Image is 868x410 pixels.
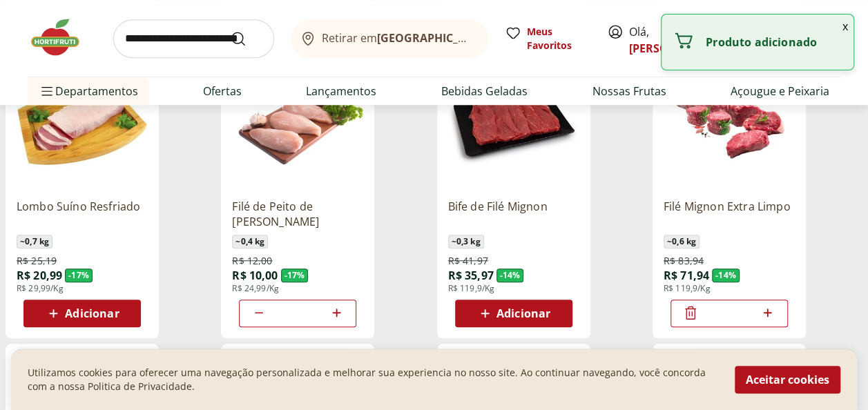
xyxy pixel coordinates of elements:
a: Meus Favoritos [505,25,590,52]
a: Bife de Filé Mignon [448,199,579,229]
span: R$ 119,9/Kg [448,283,495,294]
span: R$ 10,00 [232,268,278,283]
span: R$ 29,99/Kg [17,283,64,294]
span: R$ 12,00 [232,254,272,268]
img: Filé Mignon Extra Limpo [664,57,795,188]
span: Olá, [629,23,691,57]
a: Lançamentos [306,83,376,99]
input: search [113,19,274,58]
span: R$ 25,19 [17,254,57,268]
a: Nossas Frutas [592,83,666,99]
span: R$ 20,99 [17,268,62,283]
span: R$ 119,9/Kg [664,283,711,294]
img: Lombo Suíno Resfriado [17,57,148,188]
a: Bebidas Geladas [441,83,528,99]
span: Meus Favoritos [527,25,590,52]
a: Lombo Suíno Resfriado [17,199,148,229]
a: Filé Mignon Extra Limpo [664,199,795,229]
a: [PERSON_NAME] [629,41,719,56]
span: Adicionar [496,308,550,319]
img: Filé de Peito de Frango Resfriado [232,57,363,188]
b: [GEOGRAPHIC_DATA]/[GEOGRAPHIC_DATA] [377,30,610,46]
span: Retirar em [322,32,474,44]
span: Departamentos [39,75,138,108]
a: Açougue e Peixaria [731,83,829,99]
span: ~ 0,6 kg [664,235,700,248]
button: Aceitar cookies [735,366,840,393]
p: Utilizamos cookies para oferecer uma navegação personalizada e melhorar sua experiencia no nosso ... [28,366,718,393]
span: - 17 % [281,269,309,282]
button: Adicionar [455,300,572,327]
button: Fechar notificação [837,14,853,38]
a: Ofertas [203,83,242,99]
span: ~ 0,4 kg [232,235,268,248]
span: - 14 % [496,269,524,282]
span: R$ 83,94 [664,254,704,268]
span: R$ 41,97 [448,254,488,268]
button: Retirar em[GEOGRAPHIC_DATA]/[GEOGRAPHIC_DATA] [291,19,488,58]
button: Adicionar [23,300,141,327]
button: Menu [39,75,55,108]
span: R$ 35,97 [448,268,494,283]
span: - 17 % [65,269,93,282]
span: R$ 71,94 [664,268,709,283]
span: Adicionar [65,308,119,319]
img: Bife de Filé Mignon [448,57,579,188]
span: ~ 0,3 kg [448,235,484,248]
span: - 14 % [712,269,740,282]
span: ~ 0,7 kg [17,235,52,248]
p: Produto adicionado [706,35,842,49]
a: Filé de Peito de [PERSON_NAME] [232,199,363,229]
img: Hortifruti [28,17,97,58]
button: Submit Search [230,30,263,47]
span: R$ 24,99/Kg [232,283,279,294]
